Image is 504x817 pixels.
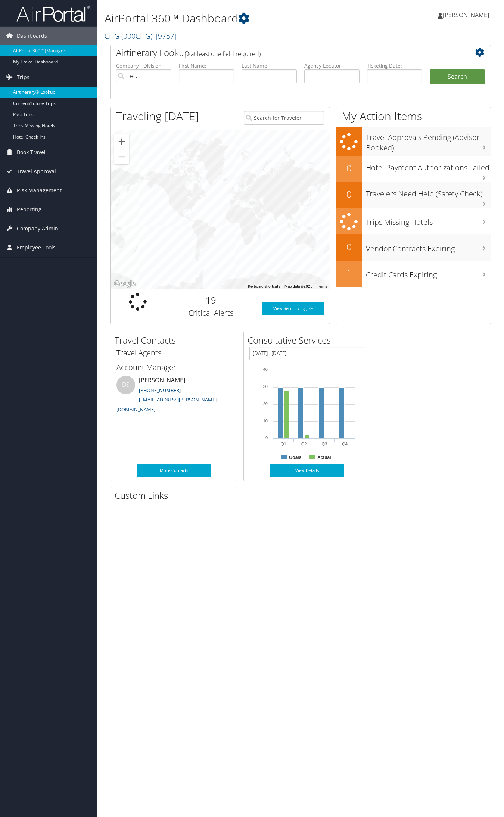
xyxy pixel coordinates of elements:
a: 0Hotel Payment Authorizations Failed [336,156,491,182]
tspan: 0 [265,435,268,440]
text: Q2 [301,442,307,446]
a: Open this area in Google Maps (opens a new window) [112,279,137,289]
text: Actual [317,455,331,460]
text: Q3 [322,442,327,446]
img: airportal-logo.png [16,5,91,22]
a: View SecurityLogic® [262,302,324,315]
h2: 1 [336,267,362,279]
img: Google [112,279,137,289]
span: Employee Tools [17,238,56,257]
a: 1Credit Cards Expiring [336,261,491,287]
span: [PERSON_NAME] [443,11,489,19]
h1: AirPortal 360™ Dashboard [105,10,366,26]
h3: Critical Alerts [171,308,251,318]
h1: My Action Items [336,108,491,124]
span: , [ 9757 ] [152,31,177,41]
h3: Account Manager [116,362,231,373]
a: Trips Missing Hotels [336,208,491,235]
button: Search [430,69,485,84]
h3: Travel Approvals Pending (Advisor Booked) [366,128,491,153]
a: More Contacts [137,464,211,477]
span: Trips [17,68,29,87]
a: View Details [270,464,344,477]
span: (at least one field required) [189,50,261,58]
h2: Airtinerary Lookup [116,46,453,59]
h3: Trips Missing Hotels [366,213,491,227]
label: Ticketing Date: [367,62,422,69]
h2: Custom Links [115,489,237,502]
tspan: 10 [263,419,268,423]
span: ( 000CHG ) [121,31,152,41]
a: [PERSON_NAME] [438,4,497,26]
a: CHG [105,31,177,41]
tspan: 30 [263,384,268,389]
button: Zoom in [114,134,129,149]
a: [PHONE_NUMBER] [139,387,181,394]
div: DS [116,376,135,394]
a: Terms (opens in new tab) [317,284,327,288]
h2: 0 [336,188,362,201]
h2: 0 [336,162,362,174]
text: Goals [289,455,302,460]
label: Company - Division: [116,62,171,69]
span: Dashboards [17,27,47,45]
a: 0Vendor Contracts Expiring [336,234,491,261]
h3: Credit Cards Expiring [366,266,491,280]
a: Travel Approvals Pending (Advisor Booked) [336,127,491,156]
h2: 0 [336,240,362,253]
h2: Travel Contacts [115,334,237,347]
span: Map data ©2025 [284,284,312,288]
h2: 19 [171,294,251,307]
label: First Name: [179,62,234,69]
tspan: 40 [263,367,268,372]
h3: Travel Agents [116,348,231,358]
li: [PERSON_NAME] [113,376,235,416]
a: [EMAIL_ADDRESS][PERSON_NAME][DOMAIN_NAME] [116,396,217,413]
label: Last Name: [242,62,297,69]
h3: Vendor Contracts Expiring [366,240,491,254]
input: Search for Traveler [244,111,324,125]
span: Travel Approval [17,162,56,181]
text: Q1 [281,442,286,446]
button: Keyboard shortcuts [248,284,280,289]
h3: Hotel Payment Authorizations Failed [366,159,491,173]
h2: Consultative Services [248,334,370,347]
span: Book Travel [17,143,46,162]
label: Agency Locator: [304,62,360,69]
button: Zoom out [114,149,129,164]
tspan: 20 [263,401,268,406]
h3: Travelers Need Help (Safety Check) [366,185,491,199]
a: 0Travelers Need Help (Safety Check) [336,182,491,208]
span: Risk Management [17,181,62,200]
text: Q4 [342,442,348,446]
span: Reporting [17,200,41,219]
h1: Traveling [DATE] [116,108,199,124]
span: Company Admin [17,219,58,238]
